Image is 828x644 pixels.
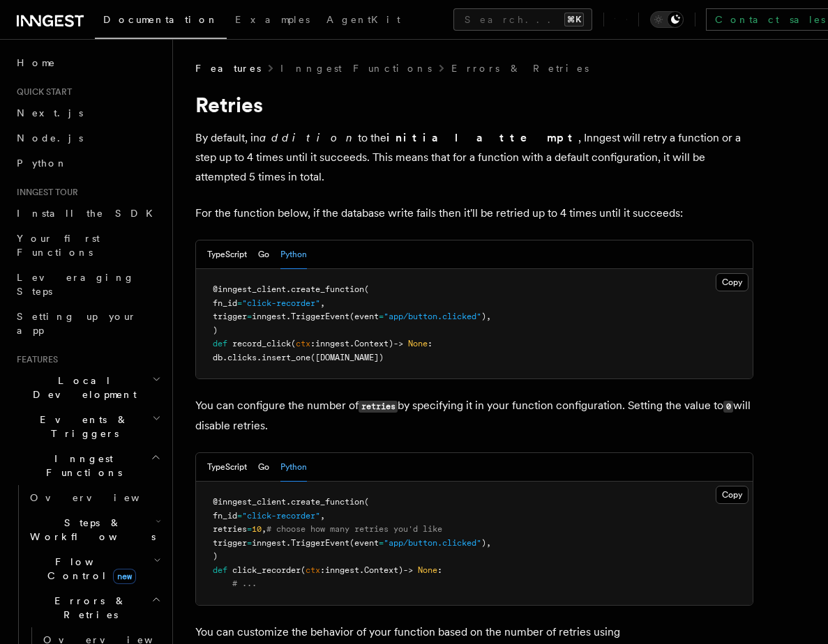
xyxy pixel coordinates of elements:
span: (event [349,312,379,321]
span: . [257,353,262,362]
span: Documentation [103,14,218,25]
span: Python [17,158,68,169]
span: create_function [291,497,364,507]
span: Setting up your app [17,311,137,336]
span: Home [17,56,56,70]
button: Steps & Workflows [24,510,164,549]
span: Quick start [11,86,72,98]
span: "click-recorder" [242,298,320,308]
code: retries [359,401,398,413]
a: Install the SDK [11,201,164,226]
span: = [379,312,384,321]
span: ([DOMAIN_NAME]) [310,353,384,362]
span: = [237,298,242,308]
span: ), [481,312,491,321]
button: Flow Controlnew [24,549,164,588]
span: inngest [315,339,349,348]
kbd: ⌘K [564,13,584,26]
span: = [247,538,252,548]
span: (event [349,538,379,548]
button: TypeScript [207,240,247,269]
span: @inngest_client [213,284,286,294]
span: , [320,511,325,521]
span: retries [213,524,247,534]
button: Copy [716,273,748,291]
span: # ... [232,578,257,588]
button: Events & Triggers [11,407,164,446]
span: AgentKit [326,14,400,25]
span: Next.js [17,107,83,118]
span: = [247,524,252,534]
span: ctx [306,565,320,575]
span: . [359,565,364,575]
strong: initial attempt [386,131,578,144]
a: Home [11,50,164,75]
span: TriggerEvent [291,312,349,321]
span: clicks [227,353,257,362]
a: Errors & Retries [451,61,589,75]
span: None [418,565,437,575]
a: AgentKit [318,4,409,38]
span: @inngest_client [213,497,286,507]
span: def [213,339,227,348]
span: -> [403,565,413,575]
span: inngest. [252,312,291,321]
button: Search...⌘K [453,8,592,31]
span: None [408,339,428,348]
span: "app/button.clicked" [384,312,481,321]
span: , [320,298,325,308]
span: ) [213,325,218,335]
em: addition [259,131,358,144]
span: Node.js [17,132,83,144]
a: Inngest Functions [280,61,432,75]
span: . [286,284,291,294]
span: click_recorder [232,565,301,575]
p: You can configure the number of by specifying it in your function configuration. Setting the valu... [195,396,753,436]
span: "click-recorder" [242,511,320,521]
span: trigger [213,312,247,321]
span: Errors & Retries [24,594,151,622]
span: = [237,511,242,521]
span: Context) [364,565,403,575]
button: Go [258,240,269,269]
span: fn_id [213,511,237,521]
span: Events & Triggers [11,413,152,440]
span: . [223,353,227,362]
a: Examples [227,4,318,38]
span: ( [301,565,306,575]
a: Python [11,151,164,176]
code: 0 [723,401,733,413]
span: : [428,339,432,348]
span: db [213,353,223,362]
span: insert_one [262,353,310,362]
span: record_click [232,339,291,348]
span: new [113,569,136,584]
span: "app/button.clicked" [384,538,481,548]
span: = [247,312,252,321]
span: create_function [291,284,364,294]
span: trigger [213,538,247,548]
span: ( [364,497,369,507]
span: def [213,565,227,575]
span: , [262,524,266,534]
span: : [310,339,315,348]
a: Setting up your app [11,304,164,343]
button: Local Development [11,368,164,407]
span: ( [364,284,369,294]
span: : [320,565,325,575]
span: ) [213,551,218,561]
span: ctx [296,339,310,348]
h1: Retries [195,92,753,117]
span: -> [393,339,403,348]
span: . [349,339,354,348]
span: # choose how many retries you'd like [266,524,442,534]
span: Local Development [11,374,152,401]
span: Features [11,354,58,365]
a: Leveraging Steps [11,265,164,304]
span: TriggerEvent [291,538,349,548]
button: Toggle dark mode [650,11,684,28]
span: Flow Control [24,555,153,583]
a: Overview [24,485,164,510]
span: Your first Functions [17,233,100,258]
span: Overview [30,492,174,503]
